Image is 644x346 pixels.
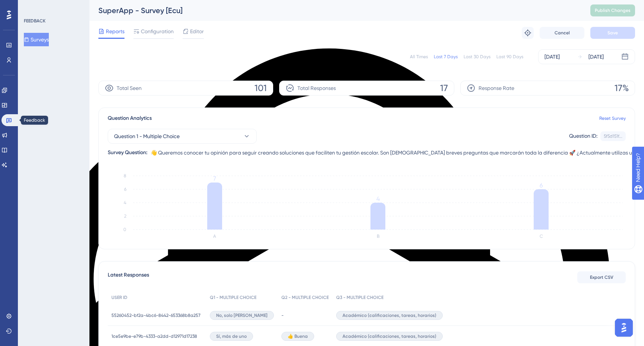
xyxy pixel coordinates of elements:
tspan: 8 [124,173,126,178]
span: Question 1 - Multiple Choice [114,132,180,141]
span: Need Help? [18,2,47,11]
button: Surveys [24,33,49,46]
span: 👍 Buena [288,333,308,339]
tspan: 6 [124,187,126,192]
div: Last 7 Days [434,54,458,60]
div: Last 30 Days [464,54,490,60]
button: Cancel [540,27,584,39]
div: FEEDBACK [24,18,45,24]
span: Académico (calificaciones, tareas, horarios) [342,333,436,339]
iframe: UserGuiding AI Assistant Launcher [613,317,635,339]
div: Last 90 Days [496,54,523,60]
div: All Times [410,54,428,60]
div: 5f5d151f... [604,133,622,139]
span: 1ce5e9be-e79b-4333-a2dd-d12971d17238 [111,333,197,339]
div: Question ID: [569,131,597,141]
span: Q2 - MULTIPLE CHOICE [281,294,329,300]
tspan: 7 [213,175,216,182]
span: Configuration [141,27,174,36]
span: 55260452-bf2a-4bc6-8442-653368b8a257 [111,312,201,318]
a: Reset Survey [599,115,626,121]
span: USER ID [111,294,127,300]
div: [DATE] [588,52,604,61]
span: Save [607,30,618,36]
span: Latest Responses [108,271,149,284]
span: 17 [440,82,448,94]
span: Question Analytics [108,114,152,123]
span: Q1 - MULTIPLE CHOICE [210,294,256,300]
span: Publish Changes [595,7,631,13]
span: Total Seen [117,84,142,93]
span: Total Responses [297,84,336,93]
button: Export CSV [577,271,626,283]
span: Export CSV [590,274,613,280]
text: C [540,234,543,239]
button: Publish Changes [590,4,635,16]
span: Editor [190,27,204,36]
span: Cancel [555,30,570,36]
text: B [377,234,379,239]
div: Survey Question: [108,148,148,157]
span: Académico (calificaciones, tareas, horarios) [342,312,436,318]
tspan: 4 [376,195,380,202]
span: No, solo [PERSON_NAME] [216,312,268,318]
span: Reports [106,27,124,36]
tspan: 0 [123,227,126,232]
tspan: 2 [124,213,126,219]
div: SuperApp - Survey [Ecu] [98,5,572,16]
text: A [213,234,216,239]
tspan: 6 [540,182,543,189]
span: 101 [255,82,267,94]
tspan: 4 [124,200,126,205]
div: [DATE] [544,52,560,61]
span: - [281,312,284,318]
span: 17% [615,82,629,94]
span: Q3 - MULTIPLE CHOICE [336,294,383,300]
span: Response Rate [479,84,514,93]
button: Save [590,27,635,39]
button: Question 1 - Multiple Choice [108,129,257,144]
span: Sí, más de uno [216,333,247,339]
